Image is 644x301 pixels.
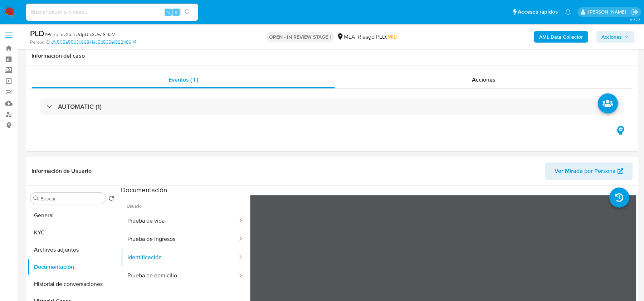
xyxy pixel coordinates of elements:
[266,32,334,42] p: OPEN - IN REVIEW STAGE I
[28,241,117,258] button: Archivos adjuntos
[33,195,39,201] button: Buscar
[28,276,117,293] button: Historial de conversaciones
[175,9,177,15] span: s
[30,39,50,45] b: Person ID
[58,103,102,111] h3: AUTOMATIC (1)
[165,9,171,15] span: ⌥
[180,7,195,17] button: search-icon
[28,207,117,224] button: General
[108,195,114,203] button: Volver al orden por defecto
[28,258,117,276] button: Documentación
[26,8,198,17] input: Buscar usuario o caso...
[387,33,397,41] span: MID
[51,39,136,45] a: dfc505a55d3c96841ac5d535e1822486
[601,31,622,43] span: Acciones
[44,31,116,38] span: # Pchpjmv3ldhUdpUhAUwiSHaM
[30,28,44,39] b: PLD
[28,224,117,241] button: KYC
[555,162,616,180] span: Ver Mirada por Persona
[31,168,92,175] h1: Información de Usuario
[518,8,558,16] span: Accesos rápidos
[169,76,198,84] span: Eventos ( 1 )
[358,33,397,41] span: Riesgo PLD:
[588,9,629,15] p: magali.barcan@mercadolibre.com
[539,31,583,43] b: AML Data Collector
[565,9,571,15] a: Notificaciones
[40,195,103,202] input: Buscar
[472,76,496,84] span: Acciones
[40,98,624,115] div: AUTOMATIC (1)
[631,8,639,16] a: Salir
[596,31,634,43] button: Acciones
[31,52,633,59] h1: Información del caso
[337,33,355,41] div: MLA
[545,162,633,180] button: Ver Mirada por Persona
[534,31,588,43] button: AML Data Collector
